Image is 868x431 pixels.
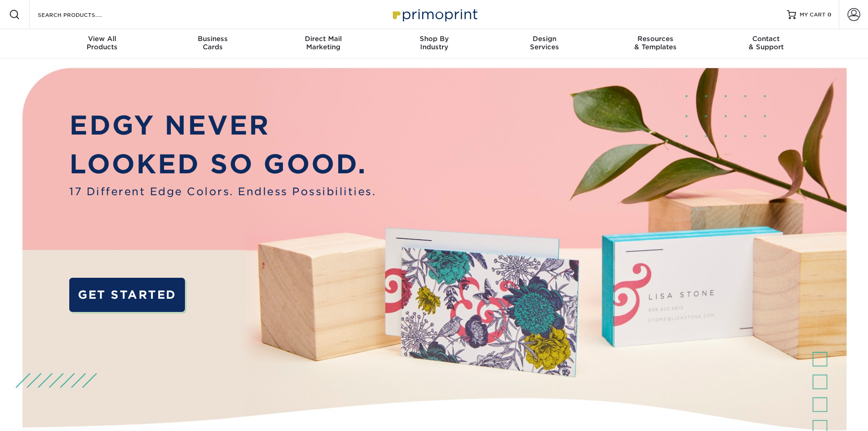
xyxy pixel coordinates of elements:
span: 0 [827,11,832,18]
span: Shop By [379,35,489,43]
a: GET STARTED [69,278,185,312]
input: SEARCH PRODUCTS..... [37,9,126,20]
img: Primoprint [389,5,480,24]
span: Contact [711,35,822,43]
div: Cards [157,35,268,51]
p: EDGY NEVER [69,106,376,145]
span: Resources [600,35,711,43]
a: BusinessCards [157,29,268,58]
div: Marketing [268,35,379,51]
div: Industry [379,35,489,51]
a: View AllProducts [47,29,158,58]
a: Direct MailMarketing [268,29,379,58]
a: Shop ByIndustry [379,29,489,58]
span: 17 Different Edge Colors. Endless Possibilities. [69,184,376,199]
div: Products [47,35,158,51]
a: Resources& Templates [600,29,711,58]
div: Services [489,35,600,51]
a: Contact& Support [711,29,822,58]
span: Business [157,35,268,43]
span: Direct Mail [268,35,379,43]
div: & Templates [600,35,711,51]
div: & Support [711,35,822,51]
span: MY CART [800,11,826,19]
span: View All [47,35,158,43]
p: LOOKED SO GOOD. [69,145,376,184]
span: Design [489,35,600,43]
a: DesignServices [489,29,600,58]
